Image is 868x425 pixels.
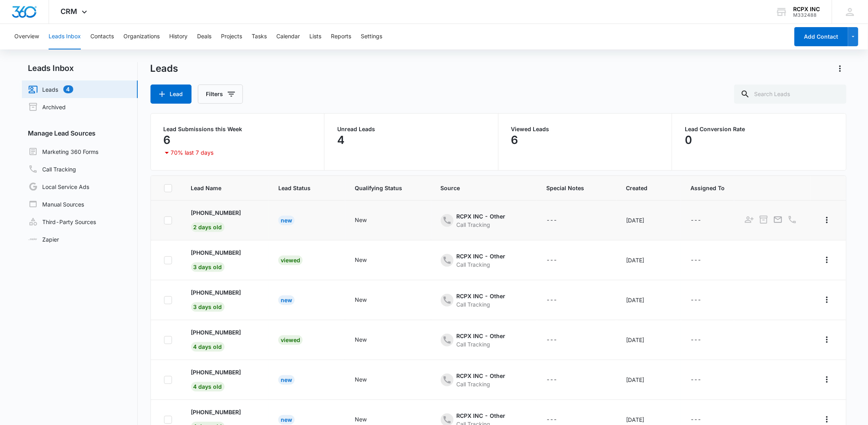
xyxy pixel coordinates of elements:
p: [PHONE_NUMBER] [191,368,241,376]
button: Add Contact [794,27,848,46]
p: [PHONE_NUMBER] [191,328,241,336]
a: Local Service Ads [28,182,90,191]
div: - - Select to Edit Field [690,415,716,425]
button: Lists [309,24,321,49]
p: Lead Submissions this Week [164,126,312,132]
div: - - Select to Edit Field [355,335,381,345]
a: New [278,376,295,383]
span: Lead Name [191,184,260,192]
a: New [278,297,295,303]
a: Viewed [278,257,303,264]
a: [PHONE_NUMBER]2 days old [191,209,260,230]
div: --- [690,295,701,305]
span: CRM [61,7,78,16]
div: --- [690,375,701,385]
p: [PHONE_NUMBER] [191,209,241,217]
span: 4 days old [191,382,225,392]
p: 6 [164,134,171,146]
button: History [169,24,188,49]
div: --- [546,295,557,305]
div: --- [546,216,557,225]
a: Archived [28,102,66,112]
a: [PHONE_NUMBER]3 days old [191,248,260,270]
div: New [355,415,367,423]
div: - - Select to Edit Field [690,295,716,305]
div: - - Select to Edit Field [355,295,381,305]
div: Call Tracking [457,260,506,269]
div: New [278,375,295,385]
button: Organizations [123,24,160,49]
div: New [355,295,367,304]
div: New [278,295,295,305]
button: Leads Inbox [49,24,81,49]
div: --- [546,335,557,345]
div: RCPX INC - Other [457,372,506,380]
span: Lead Status [278,184,336,192]
button: Add as Contact [744,214,755,225]
span: Assigned To [690,184,725,192]
div: Call Tracking [457,300,506,309]
div: RCPX INC - Other [457,252,506,260]
div: - - Select to Edit Field [441,292,520,309]
span: 2 days old [191,222,225,232]
div: New [355,216,367,224]
div: New [355,375,367,384]
div: - - Select to Edit Field [546,256,571,265]
div: - - Select to Edit Field [546,216,571,225]
div: New [355,335,367,344]
button: Overview [14,24,39,49]
a: [PHONE_NUMBER]4 days old [191,368,260,390]
div: Viewed [278,256,303,265]
div: [DATE] [626,296,672,304]
p: [PHONE_NUMBER] [191,288,241,297]
button: Call [787,214,798,225]
div: --- [690,216,701,225]
p: 6 [511,134,518,146]
span: Source [441,184,528,192]
div: - - Select to Edit Field [690,256,716,265]
a: New [278,416,295,423]
button: Archive [758,214,769,225]
div: --- [690,256,701,265]
a: Call Tracking [28,164,76,174]
button: Actions [821,333,833,346]
div: - - Select to Edit Field [441,332,520,348]
div: RCPX INC - Other [457,292,506,300]
p: Unread Leads [337,126,485,132]
a: Zapier [28,235,59,244]
div: - - Select to Edit Field [441,252,520,269]
a: Marketing 360 Forms [28,147,99,156]
div: - - Select to Edit Field [546,415,571,425]
p: Viewed Leads [511,126,659,132]
a: [PHONE_NUMBER]3 days old [191,288,260,310]
div: - - Select to Edit Field [546,375,571,385]
h3: Manage Lead Sources [22,128,138,138]
div: - - Select to Edit Field [355,256,381,265]
div: - - Select to Edit Field [441,212,520,229]
button: Projects [221,24,242,49]
a: Manual Sources [28,199,84,209]
a: [PHONE_NUMBER]4 days old [191,328,260,350]
input: Search Leads [734,85,846,104]
button: Calendar [276,24,300,49]
a: Leads4 [28,85,73,94]
span: 3 days old [191,302,225,312]
div: RCPX INC - Other [457,332,506,340]
div: --- [546,375,557,385]
button: Actions [821,293,833,306]
div: - - Select to Edit Field [546,335,571,345]
button: Actions [821,214,833,226]
a: Viewed [278,336,303,343]
div: RCPX INC - Other [457,212,506,220]
p: 0 [685,134,692,146]
span: Qualifying Status [355,184,422,192]
div: - - Select to Edit Field [441,372,520,388]
span: Special Notes [546,184,607,192]
div: [DATE] [626,376,672,384]
button: Settings [361,24,382,49]
div: - - Select to Edit Field [355,415,381,425]
div: account name [794,6,820,12]
a: Third-Party Sources [28,217,96,226]
a: New [278,217,295,224]
div: account id [794,12,820,18]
